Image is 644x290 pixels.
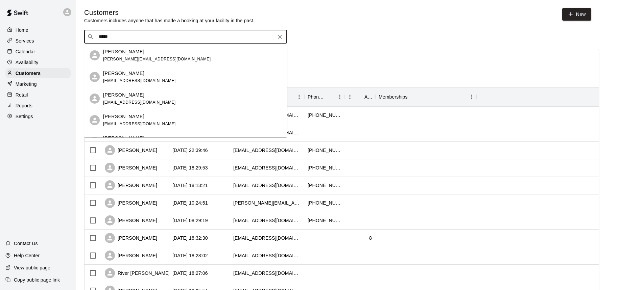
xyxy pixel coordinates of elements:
[233,252,301,259] div: pris123p@gmail.com
[105,233,157,243] div: [PERSON_NAME]
[105,145,157,155] div: [PERSON_NAME]
[103,48,144,55] p: [PERSON_NAME]
[105,198,157,208] div: [PERSON_NAME]
[364,87,372,106] div: Age
[172,147,208,154] div: 2025-09-09 22:39:46
[105,163,157,173] div: [PERSON_NAME]
[233,147,301,154] div: brookeyvega@gmail.com
[375,87,477,106] div: Memberships
[355,92,364,102] button: Sort
[103,57,211,61] span: [PERSON_NAME][EMAIL_ADDRESS][DOMAIN_NAME]
[103,100,176,105] span: [EMAIL_ADDRESS][DOMAIN_NAME]
[308,200,341,206] div: +17602674132
[103,91,144,99] p: [PERSON_NAME]
[233,270,301,276] div: brandonmerline@hotmail.com
[233,200,301,206] div: juan.villalpando18@gmail.com
[90,94,100,104] div: Jasmine Carmona
[308,217,341,224] div: +19099380932
[308,147,341,154] div: +17605529858
[369,235,372,241] div: 8
[16,27,28,33] p: Home
[5,68,71,78] a: Customers
[233,164,301,171] div: ssulick13@gmail.com
[5,47,71,57] a: Calendar
[103,70,144,77] p: [PERSON_NAME]
[308,182,341,189] div: +15625814482
[16,48,35,55] p: Calendar
[233,182,301,189] div: fanncyreeh@icloud.com
[172,200,208,206] div: 2025-09-06 10:24:51
[90,115,100,125] div: Jasmin Barrios
[275,32,285,42] button: Clear
[103,113,144,120] p: [PERSON_NAME]
[16,59,39,66] p: Availability
[233,217,301,224] div: stevenlabarber@yahoo.com
[5,57,71,68] a: Availability
[5,101,71,111] a: Reports
[172,217,208,224] div: 2025-09-06 08:29:19
[172,182,208,189] div: 2025-09-08 18:13:21
[379,87,408,106] div: Memberships
[308,112,341,118] div: +17608874413
[562,8,591,21] a: New
[103,78,176,83] span: [EMAIL_ADDRESS][DOMAIN_NAME]
[172,235,208,241] div: 2025-09-05 18:32:30
[5,36,71,46] a: Services
[90,50,100,60] div: Jasmine Rivera
[5,79,71,89] a: Marketing
[16,81,37,87] p: Marketing
[14,276,60,283] p: Copy public page link
[172,164,208,171] div: 2025-09-08 18:29:53
[84,17,255,24] p: Customers includes anyone that has made a booking at your facility in the past.
[16,70,41,77] p: Customers
[14,252,40,259] p: Help Center
[308,87,325,106] div: Phone Number
[335,92,345,102] button: Menu
[14,240,38,247] p: Contact Us
[5,25,71,35] a: Home
[467,92,477,102] button: Menu
[103,122,176,126] span: [EMAIL_ADDRESS][DOMAIN_NAME]
[16,91,28,98] p: Retail
[230,87,304,106] div: Email
[304,87,345,106] div: Phone Number
[105,268,170,278] div: River [PERSON_NAME]
[345,87,375,106] div: Age
[16,37,34,44] p: Services
[14,264,50,271] p: View public page
[5,111,71,122] a: Settings
[105,180,157,190] div: [PERSON_NAME]
[90,137,100,147] div: Jasmine White
[325,92,335,102] button: Sort
[105,215,157,226] div: [PERSON_NAME]
[16,113,33,120] p: Settings
[233,235,301,241] div: jrdlttl@yahoo.com
[294,92,304,102] button: Menu
[172,252,208,259] div: 2025-09-05 18:28:02
[345,92,355,102] button: Menu
[105,251,157,261] div: [PERSON_NAME]
[408,92,417,102] button: Sort
[16,102,32,109] p: Reports
[103,135,144,142] p: [PERSON_NAME]
[90,72,100,82] div: Jasmine Obregon
[172,270,208,276] div: 2025-09-05 18:27:06
[5,90,71,100] a: Retail
[84,30,287,44] div: Search customers by name or email
[308,164,341,171] div: +17143067704
[84,8,255,17] h5: Customers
